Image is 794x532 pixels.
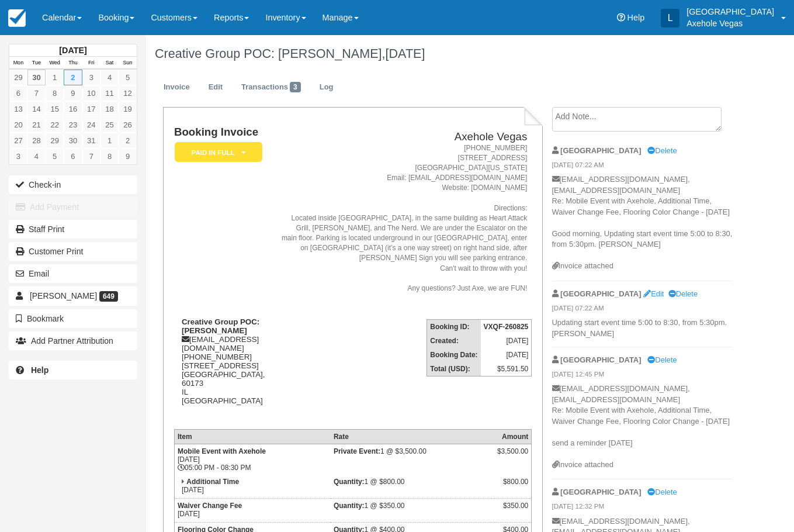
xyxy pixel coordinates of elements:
a: 10 [82,85,100,101]
a: Delete [647,355,677,364]
a: Help [9,361,137,379]
p: [EMAIL_ADDRESS][DOMAIN_NAME], [EMAIL_ADDRESS][DOMAIN_NAME] Re: Mobile Event with Axehole, Additio... [552,384,733,460]
div: Invoice attached [552,261,733,272]
a: 6 [64,148,82,164]
a: Delete [647,488,677,496]
a: 26 [119,117,137,133]
address: [PHONE_NUMBER] [STREET_ADDRESS] [GEOGRAPHIC_DATA][US_STATE] Email: [EMAIL_ADDRESS][DOMAIN_NAME] W... [281,143,528,293]
a: 23 [64,117,82,133]
div: Invoice attached [552,460,733,471]
th: Total (USD): [427,362,481,376]
strong: [GEOGRAPHIC_DATA] [560,355,641,364]
a: Paid in Full [174,141,258,163]
a: 14 [27,101,46,117]
a: 9 [64,85,82,101]
em: [DATE] 07:22 AM [552,160,733,173]
a: 28 [27,133,46,148]
td: $5,591.50 [481,362,532,376]
a: Edit [200,76,231,99]
th: Booking Date: [427,348,481,362]
a: Transactions3 [233,76,310,99]
th: Fri [82,57,100,70]
th: Tue [27,57,46,70]
a: 25 [100,117,119,133]
th: Amount [494,430,532,444]
strong: [GEOGRAPHIC_DATA] [560,488,641,496]
strong: Additional Time [186,478,239,486]
a: 21 [27,117,46,133]
a: 16 [64,101,82,117]
a: 30 [27,70,46,85]
img: checkfront-main-nav-mini-logo.png [8,9,26,27]
button: Check-in [9,175,137,194]
td: [DATE] [174,499,330,523]
strong: Quantity [334,478,365,486]
a: Edit [643,289,664,298]
th: Mon [9,57,27,70]
a: 4 [100,70,119,85]
a: Delete [668,289,698,298]
strong: Waiver Change Fee [178,502,242,510]
em: [DATE] 12:32 PM [552,502,733,514]
th: Item [174,430,330,444]
a: 12 [119,85,137,101]
h1: Creative Group POC: [PERSON_NAME], [155,47,733,61]
strong: Quantity [334,502,365,510]
a: 7 [82,148,100,164]
div: L [661,9,679,27]
p: [EMAIL_ADDRESS][DOMAIN_NAME], [EMAIL_ADDRESS][DOMAIN_NAME] Re: Mobile Event with Axehole, Additio... [552,174,733,261]
p: Axehole Vegas [686,18,774,29]
th: Booking ID: [427,319,481,334]
strong: VXQF-260825 [484,323,529,331]
th: Rate [331,430,494,444]
td: [DATE] [174,475,330,499]
a: Log [311,76,342,99]
div: $800.00 [497,478,528,495]
div: $350.00 [497,502,528,519]
td: 1 @ $800.00 [331,475,494,499]
button: Add Payment [9,198,137,216]
a: [PERSON_NAME] 649 [9,286,137,305]
strong: [GEOGRAPHIC_DATA] [560,146,641,155]
strong: Mobile Event with Axehole [178,447,266,455]
span: Help [627,13,645,22]
a: 22 [46,117,64,133]
em: [DATE] 12:45 PM [552,369,733,382]
button: Add Partner Attribution [9,331,137,350]
a: 29 [9,70,27,85]
p: [GEOGRAPHIC_DATA] [686,6,774,18]
a: 7 [27,85,46,101]
a: 29 [46,133,64,148]
em: Paid in Full [175,142,262,163]
a: 5 [119,70,137,85]
td: [DATE] [481,334,532,348]
a: Staff Print [9,220,137,239]
th: Wed [46,57,64,70]
span: 3 [290,82,301,92]
a: 15 [46,101,64,117]
th: Sun [119,57,137,70]
a: 9 [119,148,137,164]
a: Delete [647,146,677,155]
td: [DATE] 05:00 PM - 08:30 PM [174,444,330,475]
span: [DATE] [386,46,425,61]
a: 5 [46,148,64,164]
h2: Axehole Vegas [281,131,528,143]
a: 2 [119,133,137,148]
a: Customer Print [9,242,137,261]
a: Invoice [155,76,199,99]
a: 13 [9,101,27,117]
button: Bookmark [9,309,137,328]
a: 18 [100,101,119,117]
span: [PERSON_NAME] [30,291,97,300]
th: Sat [100,57,119,70]
td: [DATE] [481,348,532,362]
a: 27 [9,133,27,148]
strong: [GEOGRAPHIC_DATA] [560,289,641,298]
a: 8 [100,148,119,164]
span: 649 [99,291,118,302]
div: [EMAIL_ADDRESS][DOMAIN_NAME] [PHONE_NUMBER] [STREET_ADDRESS] [GEOGRAPHIC_DATA], 60173 IL [GEOGRAP... [174,317,276,420]
th: Thu [64,57,82,70]
em: [DATE] 07:22 AM [552,303,733,316]
a: 8 [46,85,64,101]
